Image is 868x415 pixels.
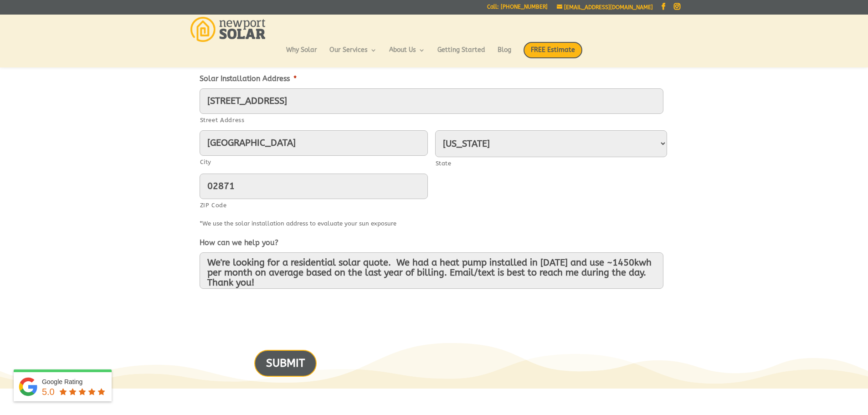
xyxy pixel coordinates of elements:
[524,42,582,58] span: FREE Estimate
[487,4,548,14] a: Call: [PHONE_NUMBER]
[254,350,317,377] input: SUBMIT
[329,47,377,62] a: Our Services
[524,42,582,67] a: FREE Estimate
[200,114,663,126] label: Street Address
[200,88,663,114] input: Enter a location
[42,377,107,386] div: Google Rating
[557,4,653,10] a: [EMAIL_ADDRESS][DOMAIN_NAME]
[200,156,428,168] label: City
[200,238,278,248] label: How can we help you?
[498,47,511,62] a: Blog
[200,215,669,230] div: *We use the solar installation address to evaluate your sun exposure
[437,47,485,62] a: Getting Started
[200,200,428,211] label: ZIP Code
[190,17,266,42] img: Newport Solar | Solar Energy Optimized.
[286,47,317,62] a: Why Solar
[436,158,667,169] label: State
[389,47,425,62] a: About Us
[200,74,297,84] label: Solar Installation Address
[42,387,55,397] span: 5.0
[200,300,338,335] iframe: reCAPTCHA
